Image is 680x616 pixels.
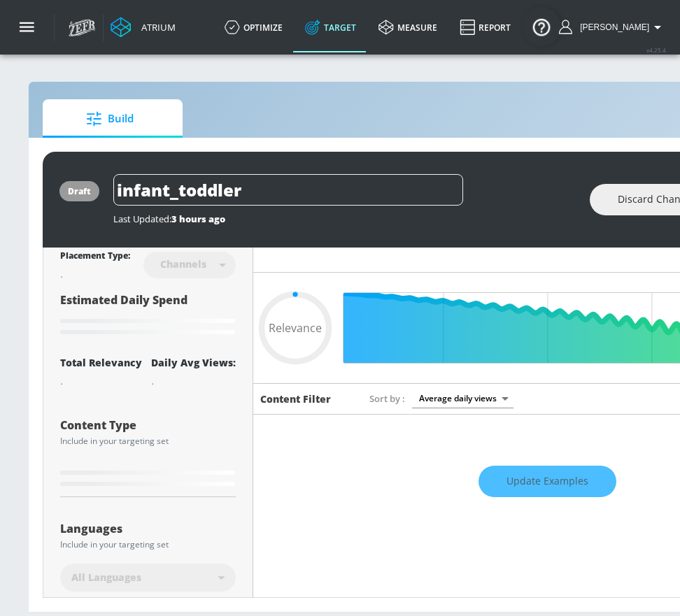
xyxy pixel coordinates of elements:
[574,22,649,32] span: login as: aracely.alvarenga@zefr.com
[60,250,130,264] div: Placement Type:
[113,213,576,225] div: Last Updated:
[136,21,176,34] div: Atrium
[294,2,367,52] a: Target
[269,322,322,334] span: Relevance
[60,420,236,431] div: Content Type
[153,258,213,270] div: Channels
[60,564,236,592] div: All Languages
[60,292,187,308] span: Estimated Daily Spend
[367,2,448,52] a: measure
[646,46,666,54] span: v 4.25.4
[369,392,405,405] span: Sort by
[448,2,522,52] a: Report
[260,392,331,406] h6: Content Filter
[559,19,666,36] button: [PERSON_NAME]
[71,571,141,585] span: All Languages
[213,2,294,52] a: optimize
[522,7,561,46] button: Open Resource Center
[68,185,91,197] div: draft
[412,389,513,408] div: Average daily views
[60,540,236,549] div: Include in your targeting set
[60,356,142,369] div: Total Relevancy
[171,213,225,225] span: 3 hours ago
[60,292,236,339] div: Estimated Daily Spend
[60,437,236,445] div: Include in your targeting set
[57,102,163,136] span: Build
[111,17,176,38] a: Atrium
[151,356,236,369] div: Daily Avg Views:
[60,523,236,534] div: Languages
